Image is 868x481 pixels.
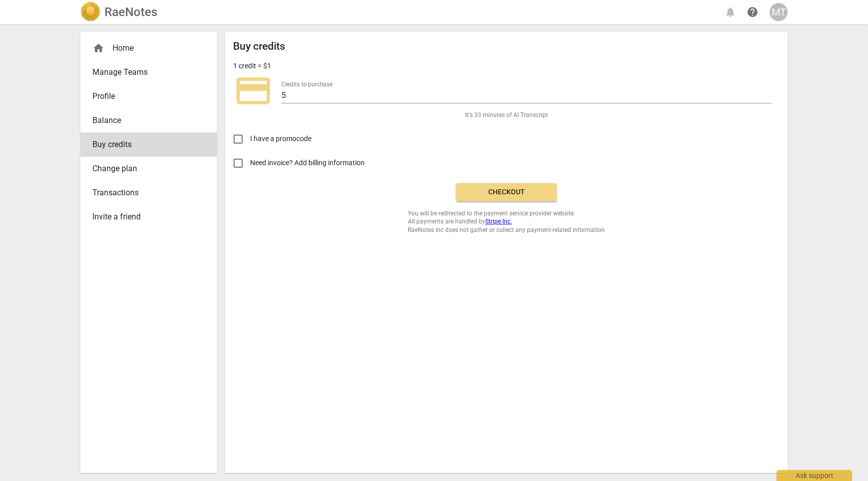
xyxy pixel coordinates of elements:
span: Need invoice? Add billing information [250,158,366,168]
span: Manage Teams [92,66,197,78]
span: home [92,42,104,54]
h2: RaeNotes [104,5,157,19]
div: Home [92,42,197,54]
a: Manage Teams [80,60,217,84]
span: Change plan [92,163,197,175]
span: Invite a friend [92,211,197,223]
span: Buy credits [92,139,197,151]
a: Help [743,3,762,21]
span: It's 33 minutes of AI Transcript [465,111,548,119]
span: credit_card [233,71,273,111]
p: 1 credit = $1 [233,61,271,71]
a: Stripe Inc. [485,218,512,225]
a: Balance [80,108,217,133]
span: Balance [92,114,197,127]
button: Checkout [456,183,557,201]
a: Buy credits [80,133,217,157]
label: Credits to purchase [281,81,333,87]
span: You will be redirected to the payment service provider website. All payments are handled by RaeNo... [408,209,605,234]
a: Invite a friend [80,205,217,229]
h2: Buy credits [233,40,285,53]
div: Ask support [777,470,852,481]
a: Transactions [80,181,217,205]
span: help [746,6,758,18]
span: Transactions [92,187,197,199]
span: Checkout [464,187,549,197]
div: Home [80,36,217,60]
button: MT [770,3,788,21]
a: Profile [80,84,217,108]
span: Profile [92,90,197,102]
a: Change plan [80,157,217,181]
span: I have a promocode [250,134,311,144]
a: LogoRaeNotes [80,2,157,22]
img: Logo [80,2,100,22]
